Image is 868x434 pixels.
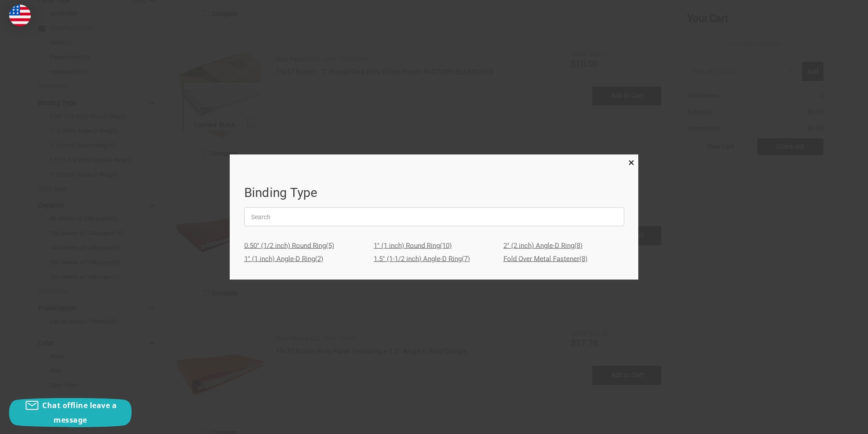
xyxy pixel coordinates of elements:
a: 0.50" (1/2 inch) Round Ring(5) [244,239,365,252]
span: (5) [326,242,334,250]
iframe: Google Customer Reviews [793,409,868,434]
a: 1" (1 inch) Angle-D Ring(2) [244,252,365,265]
span: (8) [579,254,587,262]
a: Close [626,157,636,167]
span: (8) [574,242,582,250]
h1: Binding Type [244,183,624,202]
span: (2) [315,254,323,262]
span: × [628,156,634,169]
span: (7) [462,254,470,262]
a: Fold Over Metal Fastener(8) [503,252,624,265]
span: Chat offline leave a message [42,400,117,425]
img: duty and tax information for United States [9,5,31,26]
a: 1" (1 inch) Round Ring(10) [374,239,494,252]
input: Search [244,207,624,227]
a: 1.5" (1-1/2 inch) Angle-D Ring(7) [374,252,494,265]
a: 2" (2 inch) Angle-D Ring(8) [503,239,624,252]
button: Chat offline leave a message [9,398,132,427]
span: (10) [440,242,452,250]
